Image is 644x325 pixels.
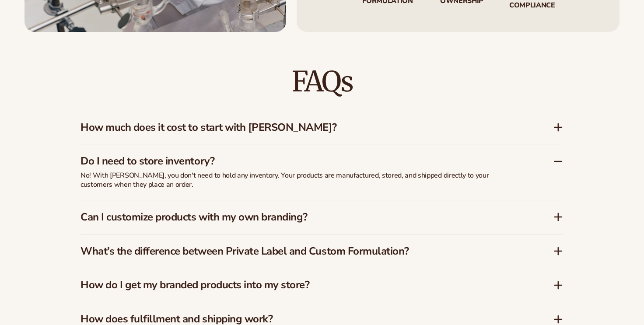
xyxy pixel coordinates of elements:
[80,279,527,291] h3: How do I get my branded products into my store?
[80,155,527,168] h3: Do I need to store inventory?
[80,121,527,134] h3: How much does it cost to start with [PERSON_NAME]?
[80,211,527,224] h3: Can I customize products with my own branding?
[80,171,518,189] p: No! With [PERSON_NAME], you don't need to hold any inventory. Your products are manufactured, sto...
[80,245,527,258] h3: What’s the difference between Private Label and Custom Formulation?
[80,67,563,96] h2: FAQs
